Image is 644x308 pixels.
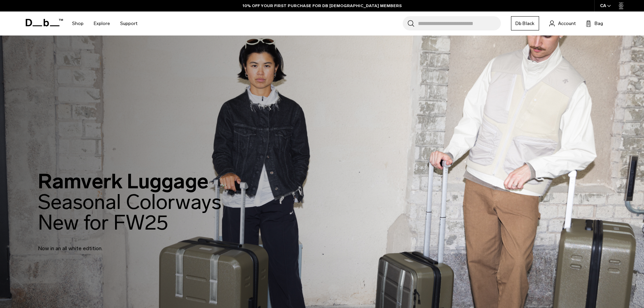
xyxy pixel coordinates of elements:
h2: Ramverk Luggage [38,171,221,233]
nav: Main Navigation [67,11,142,35]
a: Explore [94,11,110,35]
span: Account [558,20,576,27]
a: Support [120,11,137,35]
a: Shop [72,11,84,35]
span: Seasonal Colorways New for FW25 [38,190,221,235]
a: Account [549,19,576,27]
a: Db Black [511,16,539,30]
span: Bag [595,20,603,27]
p: Now in an all white edtition. [38,236,200,253]
a: 10% OFF YOUR FIRST PURCHASE FOR DB [DEMOGRAPHIC_DATA] MEMBERS [243,3,402,9]
button: Bag [586,19,603,27]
